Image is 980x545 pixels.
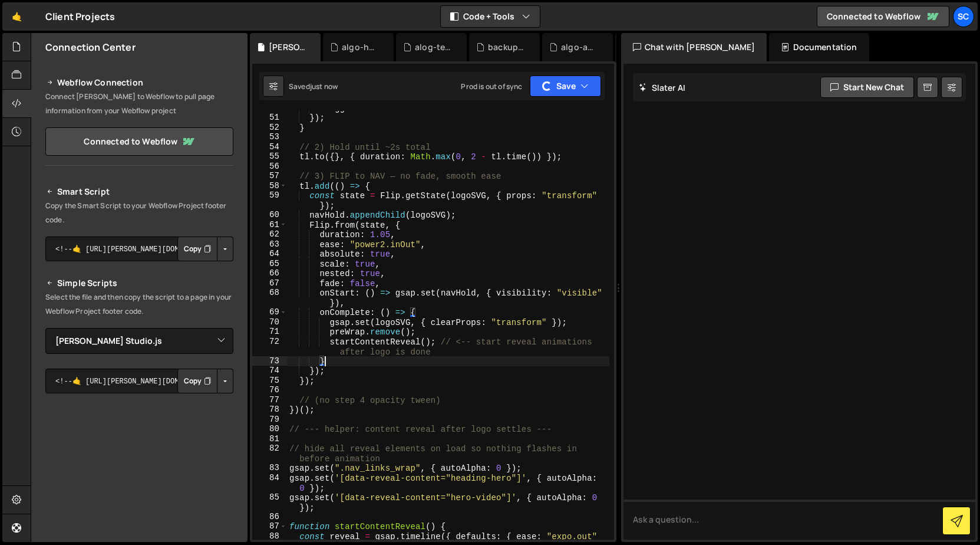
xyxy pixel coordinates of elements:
[2,2,31,31] a: 🤙
[252,337,287,356] div: 72
[45,90,233,118] p: Connect [PERSON_NAME] to Webflow to pull page information from your Webflow project
[252,473,287,493] div: 84
[342,41,380,53] div: algo-home-page-main.js
[252,132,287,142] div: 53
[177,369,233,393] div: Button group with nested dropdown
[252,424,287,434] div: 80
[252,434,287,444] div: 81
[252,385,287,395] div: 76
[269,41,306,53] div: [PERSON_NAME] Studio.js
[252,405,287,415] div: 78
[45,185,233,199] h2: Smart Script
[252,181,287,191] div: 58
[252,142,287,152] div: 54
[820,77,914,98] button: Start new chat
[530,75,601,97] button: Save
[45,290,233,319] p: Select the file and then copy the script to a page in your Webflow Project footer code.
[953,6,974,27] a: Sc
[252,113,287,123] div: 51
[252,123,287,133] div: 52
[252,191,287,210] div: 59
[45,237,233,261] textarea: <!--🤙 [URL][PERSON_NAME][DOMAIN_NAME]> <script>document.addEventListener("DOMContentLoaded", func...
[252,288,287,307] div: 68
[561,41,599,53] div: algo-animation2_wrap.js
[252,249,287,259] div: 64
[252,152,287,162] div: 55
[252,512,287,522] div: 86
[289,81,338,91] div: Saved
[252,239,287,249] div: 63
[45,75,233,90] h2: Webflow Connection
[252,307,287,317] div: 69
[252,376,287,386] div: 75
[252,229,287,239] div: 62
[177,369,217,393] button: Copy
[252,493,287,512] div: 85
[252,278,287,288] div: 67
[252,521,287,531] div: 87
[252,259,287,269] div: 65
[817,6,949,27] a: Connected to Webflow
[621,33,767,61] div: Chat with [PERSON_NAME]
[252,415,287,425] div: 79
[45,199,233,227] p: Copy the Smart Script to your Webflow Project footer code.
[415,41,453,53] div: alog-test.js
[252,463,287,473] div: 83
[177,237,217,261] button: Copy
[441,6,540,27] button: Code + Tools
[45,127,233,156] a: Connected to Webflow
[769,33,869,61] div: Documentation
[252,171,287,181] div: 57
[639,82,686,93] h2: Slater AI
[310,81,338,91] div: just now
[252,210,287,220] div: 60
[252,162,287,172] div: 56
[252,395,287,405] div: 77
[45,413,235,519] iframe: YouTube video player
[45,369,233,393] textarea: <!--🤙 [URL][PERSON_NAME][DOMAIN_NAME]> <script>document.addEventListener("DOMContentLoaded", func...
[252,356,287,366] div: 73
[45,276,233,290] h2: Simple Scripts
[252,268,287,278] div: 66
[461,81,522,91] div: Prod is out of sync
[488,41,526,53] div: backup-algo1.0.js.js
[252,317,287,327] div: 70
[45,9,115,24] div: Client Projects
[252,444,287,463] div: 82
[252,327,287,337] div: 71
[252,220,287,230] div: 61
[252,366,287,376] div: 74
[45,41,136,54] h2: Connection Center
[177,237,233,261] div: Button group with nested dropdown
